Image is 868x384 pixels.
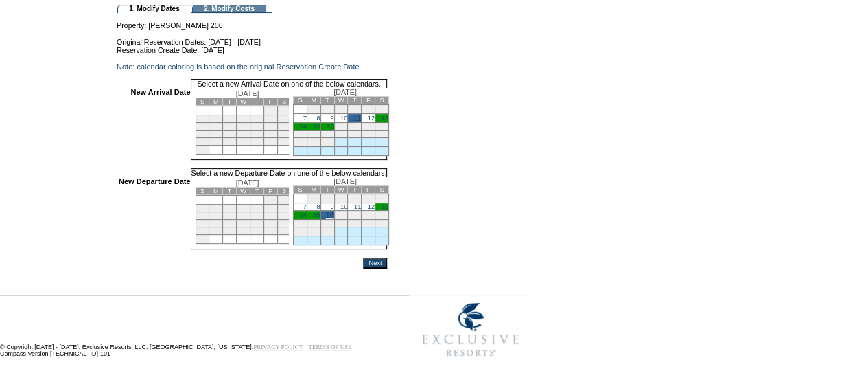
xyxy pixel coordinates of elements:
[313,212,320,218] a: 15
[263,106,277,115] td: 1
[263,220,277,227] td: 22
[250,123,263,131] td: 14
[237,212,250,220] td: 13
[117,63,387,71] td: Note: calendar coloring is based on the original Reservation Create Date
[263,98,277,106] td: F
[223,188,237,195] td: T
[223,98,237,106] td: T
[263,212,277,220] td: 15
[409,295,532,364] img: Exclusive Resorts
[307,138,320,147] td: 29
[353,114,361,122] a: 11
[250,212,263,220] td: 14
[209,205,223,212] td: 4
[375,105,389,114] td: 6
[209,131,223,138] td: 18
[250,98,263,106] td: T
[362,211,375,220] td: 19
[277,188,291,195] td: S
[209,212,223,220] td: 11
[309,343,352,350] a: TERMS OF USE
[348,186,362,194] td: T
[320,194,334,203] td: 2
[191,168,388,177] td: Select a new Departure Date on one of the below calendars.
[307,186,320,194] td: M
[196,123,209,131] td: 10
[375,194,389,203] td: 6
[307,131,320,138] td: 22
[382,203,388,210] a: 13
[375,97,389,104] td: S
[237,131,250,138] td: 20
[348,131,362,138] td: 25
[293,131,307,138] td: 21
[333,88,357,96] span: [DATE]
[354,203,361,210] a: 11
[223,123,237,131] td: 12
[196,115,209,123] td: 3
[237,138,250,146] td: 27
[209,138,223,146] td: 25
[223,138,237,146] td: 26
[316,203,320,210] a: 8
[375,123,389,131] td: 20
[117,30,387,46] td: Original Reservation Dates: [DATE] - [DATE]
[223,205,237,212] td: 5
[250,205,263,212] td: 7
[209,123,223,131] td: 11
[375,186,389,194] td: S
[277,196,291,205] td: 2
[340,203,347,210] a: 10
[362,220,375,227] td: 26
[223,212,237,220] td: 12
[362,186,375,194] td: F
[313,123,320,130] a: 15
[299,212,306,218] a: 14
[250,131,263,138] td: 21
[375,220,389,227] td: 27
[263,227,277,235] td: 29
[299,123,306,130] a: 14
[277,138,291,146] td: 30
[307,227,320,236] td: 29
[334,186,348,194] td: W
[307,194,320,203] td: 1
[117,5,191,13] td: 1. Modify Dates
[320,97,334,104] td: T
[327,123,333,130] a: 16
[348,194,362,203] td: 4
[330,203,333,210] a: 9
[320,186,334,194] td: T
[277,98,291,106] td: S
[320,138,334,147] td: 30
[293,227,307,236] td: 28
[209,188,223,195] td: M
[250,115,263,123] td: 7
[223,220,237,227] td: 19
[348,105,362,114] td: 4
[223,131,237,138] td: 19
[293,138,307,147] td: 28
[196,188,209,195] td: S
[307,220,320,227] td: 22
[326,211,334,219] a: 16
[196,146,209,155] td: 31
[293,186,307,194] td: S
[237,98,250,106] td: W
[209,227,223,235] td: 25
[362,97,375,104] td: F
[196,98,209,106] td: S
[348,97,362,104] td: T
[368,115,375,122] a: 12
[334,194,348,203] td: 3
[368,203,375,210] a: 12
[334,220,348,227] td: 24
[250,188,263,195] td: T
[263,205,277,212] td: 8
[263,115,277,123] td: 8
[334,123,348,131] td: 17
[263,188,277,195] td: F
[340,115,347,122] a: 10
[375,211,389,220] td: 20
[307,97,320,104] td: M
